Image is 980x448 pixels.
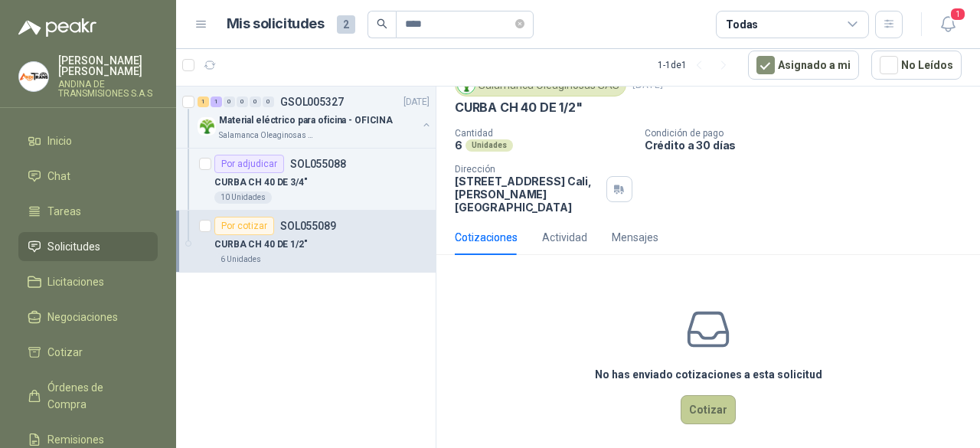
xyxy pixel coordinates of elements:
[214,175,308,190] p: CURBA CH 40 DE 3/4"
[612,229,658,246] div: Mensajes
[515,17,524,31] span: close-circle
[18,267,158,296] a: Licitaciones
[465,139,513,152] div: Unidades
[263,96,274,107] div: 0
[290,159,346,169] p: SOL055088
[18,162,158,191] a: Chat
[214,237,308,252] p: CURBA CH 40 DE 1/2"
[47,203,81,220] span: Tareas
[224,96,235,107] div: 0
[515,19,524,28] span: close-circle
[18,373,158,419] a: Órdenes de Compra
[280,96,344,107] p: GSOL005327
[645,139,974,152] p: Crédito a 30 días
[377,18,387,29] span: search
[658,53,736,77] div: 1 - 1 de 1
[645,128,974,139] p: Condición de pago
[47,238,100,255] span: Solicitudes
[455,100,583,116] p: CURBA CH 40 DE 1/2"
[250,96,261,107] div: 0
[455,139,462,152] p: 6
[18,232,158,261] a: Solicitudes
[542,229,587,246] div: Actividad
[214,191,272,204] div: 10 Unidades
[455,164,600,175] p: Dirección
[595,366,822,383] h3: No has enviado cotizaciones a esta solicitud
[47,273,104,290] span: Licitaciones
[871,51,962,80] button: No Leídos
[949,7,966,21] span: 1
[455,128,632,139] p: Cantidad
[455,229,518,246] div: Cotizaciones
[681,395,736,424] button: Cotizar
[748,51,859,80] button: Asignado a mi
[219,129,315,142] p: Salamanca Oleaginosas SAS
[198,93,433,142] a: 1 1 0 0 0 0 GSOL005327[DATE] Company LogoMaterial eléctrico para oficina - OFICINASalamanca Oleag...
[47,309,118,325] span: Negociaciones
[47,168,70,185] span: Chat
[214,217,274,235] div: Por cotizar
[18,197,158,226] a: Tareas
[176,149,436,211] a: Por adjudicarSOL055088CURBA CH 40 DE 3/4"10 Unidades
[934,11,962,38] button: 1
[403,95,430,110] p: [DATE]
[176,211,436,273] a: Por cotizarSOL055089CURBA CH 40 DE 1/2"6 Unidades
[726,16,758,33] div: Todas
[198,117,216,136] img: Company Logo
[211,96,222,107] div: 1
[18,302,158,332] a: Negociaciones
[455,175,600,214] p: [STREET_ADDRESS] Cali , [PERSON_NAME][GEOGRAPHIC_DATA]
[237,96,248,107] div: 0
[58,55,158,77] p: [PERSON_NAME] [PERSON_NAME]
[58,80,158,98] p: ANDINA DE TRANSMISIONES S.A.S
[47,379,143,413] span: Órdenes de Compra
[18,126,158,155] a: Inicio
[18,18,96,37] img: Logo peakr
[47,431,104,448] span: Remisiones
[219,113,393,128] p: Material eléctrico para oficina - OFICINA
[198,96,209,107] div: 1
[280,221,336,231] p: SOL055089
[214,155,284,173] div: Por adjudicar
[337,15,355,34] span: 2
[227,13,325,35] h1: Mis solicitudes
[214,253,267,266] div: 6 Unidades
[47,344,83,361] span: Cotizar
[47,132,72,149] span: Inicio
[19,62,48,91] img: Company Logo
[18,338,158,367] a: Cotizar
